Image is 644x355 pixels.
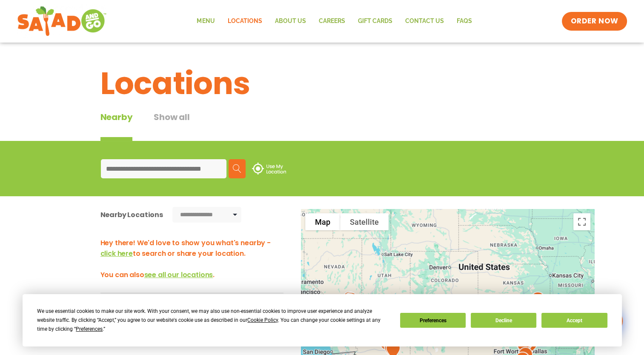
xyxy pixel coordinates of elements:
img: use-location.svg [252,163,286,175]
span: click here [100,249,133,258]
img: search.svg [233,164,241,173]
div: Nearby [100,111,133,141]
span: see all our locations [144,270,213,280]
h3: Hey there! We'd love to show you what's nearby - to search or share your location. You can also . [100,238,283,280]
div: Nearby Locations [100,209,163,220]
button: Show all [154,111,189,141]
a: ORDER NOW [562,12,627,31]
button: Preferences [400,313,465,328]
button: Decline [471,313,536,328]
a: Menu [190,11,221,31]
span: Preferences [76,326,103,332]
div: We use essential cookies to make our site work. With your consent, we may also use non-essential ... [37,307,389,334]
div: Cookie Consent Prompt [23,294,622,346]
a: Careers [312,11,351,31]
button: Show satellite imagery [340,213,389,230]
button: Accept [541,313,607,328]
button: Toggle fullscreen view [573,213,590,230]
div: Tabbed content [100,111,211,141]
a: GIFT CARDS [351,11,398,31]
a: Locations [221,11,268,31]
img: new-SAG-logo-768×292 [17,4,107,38]
a: About Us [268,11,312,31]
h1: Locations [100,60,544,106]
span: ORDER NOW [570,16,618,26]
button: Show street map [305,213,340,230]
nav: Menu [190,11,478,31]
span: Cookie Policy [247,317,278,323]
a: FAQs [450,11,478,31]
a: Contact Us [398,11,450,31]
